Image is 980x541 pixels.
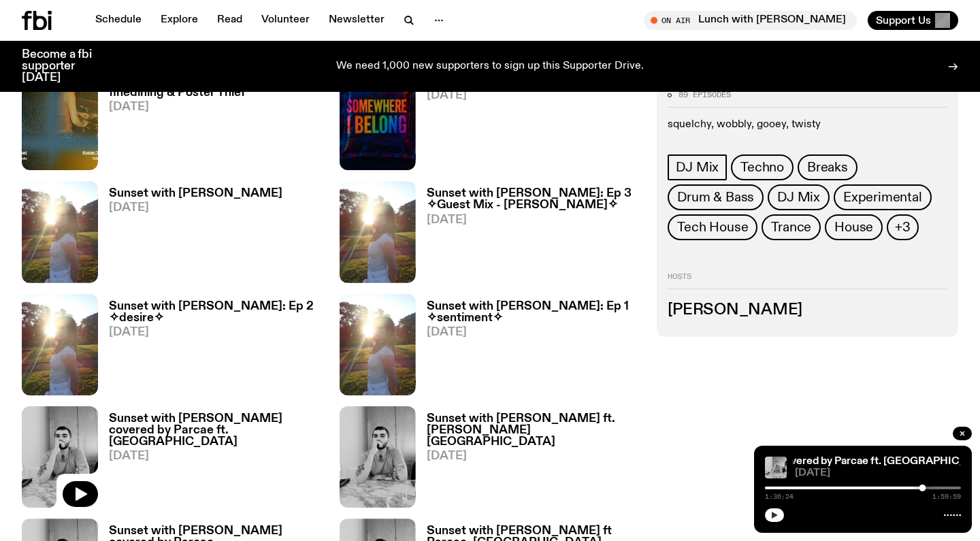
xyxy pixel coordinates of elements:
span: [DATE] [427,327,641,338]
a: Sunset with [PERSON_NAME]: Ep 2 ✧desire✧[DATE] [98,301,323,395]
p: We need 1,000 new supporters to sign up this Supporter Drive. [336,61,644,73]
span: Techno [740,160,784,175]
span: Tech House [677,220,748,235]
a: DJ Mix [768,184,830,210]
span: +3 [895,220,911,235]
a: Experimental [834,184,932,210]
span: [DATE] [109,450,323,462]
span: [DATE] [427,214,641,226]
span: Trance [771,220,811,235]
h3: [PERSON_NAME] [668,303,947,318]
a: Trance [762,214,821,240]
h3: Sunset with [PERSON_NAME] [109,188,282,199]
span: 1:59:59 [932,493,961,500]
h3: Sunset with [PERSON_NAME]: Ep 3 ✧Guest Mix - [PERSON_NAME]✧ [427,188,641,211]
h3: Sunset with [PERSON_NAME]: Ep 1 ✧sentiment✧ [427,301,641,324]
a: Sunset ft. finedining & Dj Penguin[DATE] [416,76,612,170]
span: DJ Mix [676,160,719,175]
a: Techno [731,154,794,180]
a: House [825,214,883,240]
button: Support Us [868,11,958,30]
a: Sunset with [PERSON_NAME] covered by Parcae ft. [GEOGRAPHIC_DATA][DATE] [98,413,323,508]
a: Tech House [668,214,757,240]
span: House [834,220,873,235]
h3: Become a fbi supporter [DATE] [22,49,109,84]
a: Sunset with [PERSON_NAME]: Ep 1 ✧sentiment✧[DATE] [416,301,641,395]
span: [DATE] [109,327,323,338]
h3: Sunset with [PERSON_NAME] ft. [PERSON_NAME][GEOGRAPHIC_DATA] [427,413,641,448]
h2: Hosts [668,273,947,289]
a: Read [209,11,250,30]
button: On AirLunch with [PERSON_NAME] [644,11,857,30]
span: Support Us [876,14,931,27]
a: DJ Mix [668,154,727,180]
a: Sunset with [PERSON_NAME][DATE] [98,188,282,282]
a: Breaks [798,154,857,180]
a: Schedule [87,11,150,30]
span: [DATE] [427,450,641,462]
a: Volunteer [253,11,318,30]
a: Explore [152,11,206,30]
a: Sunset with [PERSON_NAME]: Ep 3 ✧Guest Mix - [PERSON_NAME]✧[DATE] [416,188,641,282]
h3: Sunset with [PERSON_NAME] covered by Parcae ft. [GEOGRAPHIC_DATA] [109,413,323,448]
span: Breaks [807,160,848,175]
span: [DATE] [795,468,961,478]
p: squelchy, wobbly, gooey, twisty [668,118,947,131]
span: [DATE] [109,202,282,214]
span: 89 episodes [679,91,731,99]
span: 1:36:24 [765,493,794,500]
button: +3 [887,214,919,240]
span: [DATE] [427,90,612,101]
h3: Sunset with [PERSON_NAME]: Ep 2 ✧desire✧ [109,301,323,324]
span: Drum & Bass [677,190,754,205]
a: Drum & Bass [668,184,764,210]
span: [DATE] [109,101,323,113]
a: Sunset with [PERSON_NAME] ft. [PERSON_NAME][GEOGRAPHIC_DATA][DATE] [416,413,641,508]
a: Sunset with [PERSON_NAME] ft finedining & Poster Thief[DATE] [98,76,323,170]
span: DJ Mix [777,190,820,205]
a: Newsletter [321,11,393,30]
span: Experimental [843,190,922,205]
